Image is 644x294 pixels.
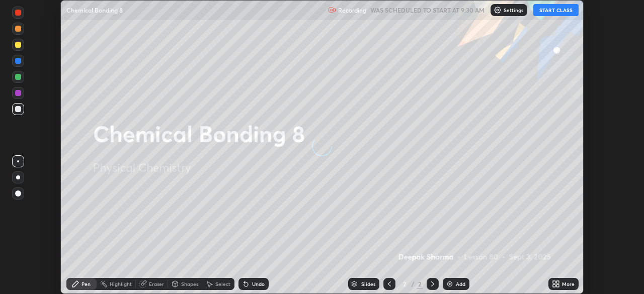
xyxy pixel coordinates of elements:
div: 2 [399,281,410,287]
div: 2 [417,279,423,288]
p: Chemical Bonding 8 [66,6,123,14]
div: Select [215,281,230,286]
p: Settings [504,8,523,13]
div: More [562,281,575,286]
img: recording.375f2c34.svg [328,6,336,14]
div: Highlight [110,281,132,286]
img: add-slide-button [446,280,454,288]
p: Recording [338,7,366,14]
div: / [412,281,415,287]
div: Eraser [149,281,164,286]
img: class-settings-icons [494,6,502,14]
div: Slides [361,281,375,286]
h5: WAS SCHEDULED TO START AT 9:30 AM [370,6,485,15]
div: Shapes [181,281,198,286]
div: Add [456,281,465,286]
div: Undo [252,281,265,286]
button: START CLASS [533,4,579,16]
div: Pen [82,281,91,286]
